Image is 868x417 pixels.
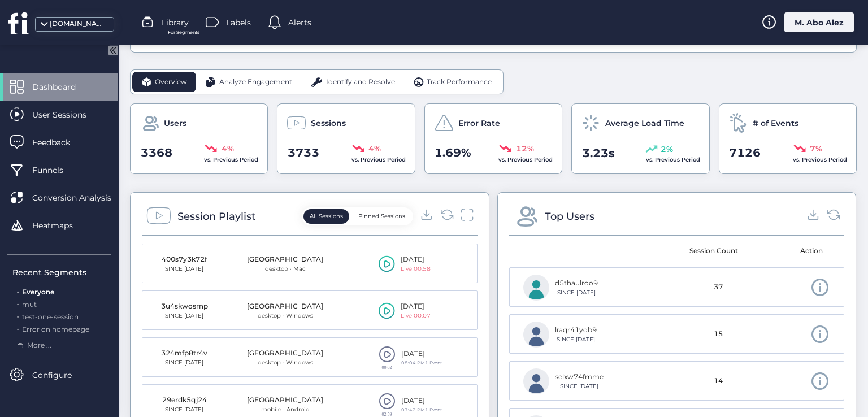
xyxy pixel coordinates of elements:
[177,208,255,224] div: Session Playlist
[368,142,381,155] span: 4%
[401,301,431,312] div: [DATE]
[22,300,37,309] span: mut
[784,12,854,32] div: M. Abo Alez
[661,143,673,155] span: 2%
[714,282,723,293] span: 37
[401,406,442,414] div: 07:42 PMㅤ1 Event
[17,298,19,309] span: .
[247,358,323,367] div: desktop · Windows
[793,156,847,163] span: vs. Previous Period
[555,288,598,297] div: SINCE [DATE]
[516,142,534,155] span: 12%
[754,236,836,267] mat-header-cell: Action
[155,77,187,88] span: Overview
[247,348,323,359] div: [GEOGRAPHIC_DATA]
[247,254,323,265] div: [GEOGRAPHIC_DATA]
[401,311,431,320] div: Live 00:07
[303,209,349,224] button: All Sessions
[219,77,292,88] span: Analyze Engagement
[672,236,754,267] mat-header-cell: Session Count
[32,81,93,93] span: Dashboard
[32,164,80,176] span: Funnels
[222,142,234,155] span: 4%
[401,254,431,265] div: [DATE]
[247,311,323,320] div: desktop · Windows
[247,395,323,406] div: [GEOGRAPHIC_DATA]
[435,144,471,162] span: 1.69%
[22,325,89,333] span: Error on homepage
[555,325,597,336] div: lraqr41yqb9
[12,266,111,279] div: Recent Segments
[226,16,251,29] span: Labels
[646,156,700,163] span: vs. Previous Period
[582,145,615,162] span: 3.23s
[17,323,19,333] span: .
[288,144,319,162] span: 3733
[729,144,761,162] span: 7126
[401,349,442,359] div: [DATE]
[22,312,79,321] span: test-one-session
[156,405,212,414] div: SINCE [DATE]
[204,156,258,163] span: vs. Previous Period
[164,117,186,129] span: Users
[32,108,103,121] span: User Sessions
[753,117,798,129] span: # of Events
[352,209,411,224] button: Pinned Sessions
[17,285,19,296] span: .
[162,16,189,29] span: Library
[458,117,500,129] span: Error Rate
[156,301,212,312] div: 3u4skwosrnp
[32,369,89,381] span: Configure
[401,396,442,406] div: [DATE]
[32,136,87,149] span: Feedback
[247,301,323,312] div: [GEOGRAPHIC_DATA]
[156,254,212,265] div: 400s7y3k72f
[401,264,431,273] div: Live 00:58
[156,264,212,273] div: SINCE [DATE]
[555,382,604,391] div: SINCE [DATE]
[247,264,323,273] div: desktop · Mac
[605,117,684,129] span: Average Load Time
[50,19,106,29] div: [DOMAIN_NAME]
[379,412,396,416] div: 02:59
[156,311,212,320] div: SINCE [DATE]
[714,376,723,386] span: 14
[714,329,723,340] span: 15
[498,156,553,163] span: vs. Previous Period
[351,156,406,163] span: vs. Previous Period
[555,335,597,344] div: SINCE [DATE]
[545,208,594,224] div: Top Users
[555,278,598,289] div: d5thaulroo9
[168,29,199,36] span: For Segments
[17,310,19,321] span: .
[247,405,323,414] div: mobile · Android
[326,77,395,88] span: Identify and Resolve
[555,372,604,383] div: selxw74fmme
[401,359,442,367] div: 08:04 PMㅤ1 Event
[288,16,311,29] span: Alerts
[22,288,54,296] span: Everyone
[32,192,128,204] span: Conversion Analysis
[156,348,212,359] div: 324mfp8tr4v
[379,365,396,370] div: 00:02
[427,77,492,88] span: Track Performance
[32,219,90,232] span: Heatmaps
[810,142,822,155] span: 7%
[27,340,51,351] span: More ...
[311,117,346,129] span: Sessions
[156,358,212,367] div: SINCE [DATE]
[156,395,212,406] div: 29erdk5qj24
[141,144,172,162] span: 3368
